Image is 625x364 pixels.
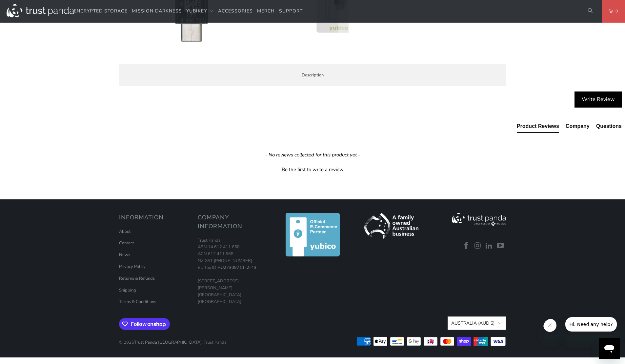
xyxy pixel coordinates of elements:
div: Be the first to write a review [282,166,344,173]
a: Trust Panda Australia on Instagram [473,242,483,250]
a: HU27309711-2-43 [217,265,256,271]
a: Contact [119,240,134,246]
div: Write Review [575,91,622,108]
a: News [119,252,130,258]
iframe: Message from company [562,317,620,335]
a: Shipping [119,287,136,293]
a: Terms & Conditions [119,299,156,305]
span: Encrypted Storage [74,8,128,14]
summary: YubiKey [186,4,214,19]
a: Privacy Policy [119,264,146,270]
a: Merch [257,4,275,19]
a: About [119,229,131,234]
a: Encrypted Storage [74,4,128,19]
div: Be the first to write a review [3,165,622,173]
span: Merch [257,8,275,14]
span: Support [279,8,303,14]
iframe: Button to launch messaging window [599,338,620,359]
label: Description [119,64,506,86]
div: Reviews Tabs [517,123,622,136]
a: Trust Panda Australia on YouTube [495,242,505,250]
p: Trust Panda ABN 14 612 411 668 ACN 612 411 668 NZ GST [PHONE_NUMBER] EU Tax ID: [STREET_ADDRESS][... [198,237,270,305]
p: © 2025 . Trust Panda [119,333,227,346]
span: 0 [613,8,618,15]
button: Australia (AUD $) [448,316,506,330]
iframe: Close message [543,319,560,335]
a: Support [279,4,303,19]
span: Accessories [218,8,253,14]
span: Mission Darkness [132,8,182,14]
span: YubiKey [186,8,207,14]
div: Company [566,123,590,130]
img: Trust Panda Australia [7,4,74,17]
a: Trust Panda Australia on Facebook [461,242,471,250]
a: Trust Panda [GEOGRAPHIC_DATA] [134,339,202,345]
a: Returns & Refunds [119,275,155,281]
nav: Translation missing: en.navigation.header.main_nav [74,4,303,19]
em: - No reviews collected for this product yet - [265,152,360,158]
div: Product Reviews [517,123,559,130]
a: Trust Panda Australia on LinkedIn [484,242,494,250]
a: Mission Darkness [132,4,182,19]
div: Questions [596,123,622,130]
a: Accessories [218,4,253,19]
